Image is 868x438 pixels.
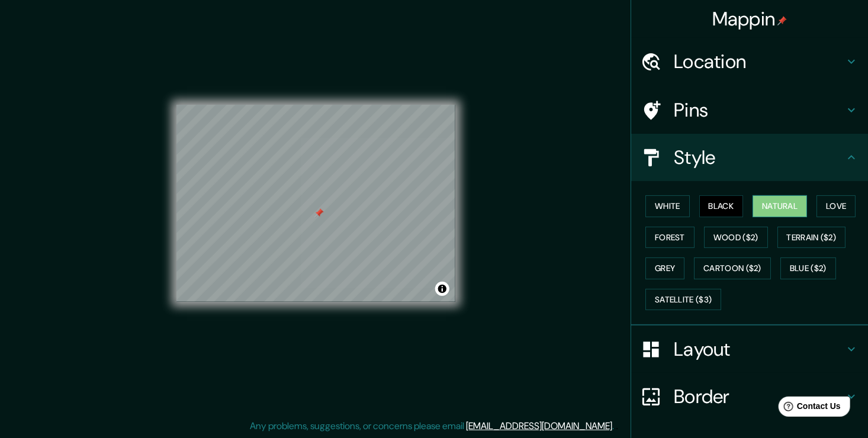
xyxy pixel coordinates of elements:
[674,50,844,73] h4: Location
[780,257,836,279] button: Blue ($2)
[753,195,807,217] button: Natural
[674,337,844,361] h4: Layout
[694,257,771,279] button: Cartoon ($2)
[176,105,455,302] canvas: Map
[435,282,449,296] button: Toggle attribution
[631,326,868,373] div: Layout
[777,16,787,25] img: pin-icon.png
[645,289,721,311] button: Satellite ($3)
[674,98,844,122] h4: Pins
[674,146,844,169] h4: Style
[763,392,855,425] iframe: Help widget launcher
[250,419,614,433] p: Any problems, suggestions, or concerns please email .
[631,86,868,134] div: Pins
[631,134,868,181] div: Style
[699,195,744,217] button: Black
[631,38,868,85] div: Location
[614,419,616,433] div: .
[712,7,787,31] h4: Mappin
[466,420,612,432] a: [EMAIL_ADDRESS][DOMAIN_NAME]
[645,257,684,279] button: Grey
[674,385,844,408] h4: Border
[645,195,690,217] button: White
[816,195,856,217] button: Love
[616,419,618,433] div: .
[704,227,768,249] button: Wood ($2)
[645,227,695,249] button: Forest
[777,227,846,249] button: Terrain ($2)
[631,373,868,420] div: Border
